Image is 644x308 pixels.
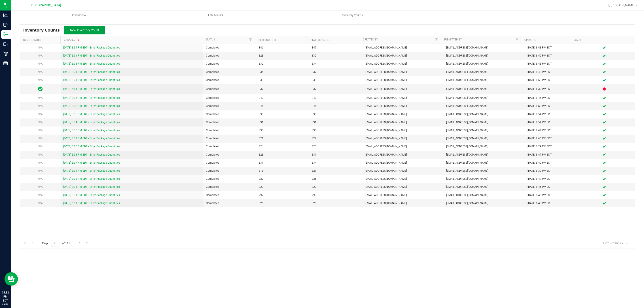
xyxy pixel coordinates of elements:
div: [DATE] 8:54 PM EDT [527,120,571,124]
span: 335 [259,70,306,74]
span: 322 [259,177,306,181]
span: 297 [259,193,306,197]
div: [DATE] 8:43 PM EDT [527,70,571,74]
span: [EMAIL_ADDRESS][DOMAIN_NAME] [446,46,522,50]
span: [EMAIL_ADDRESS][DOMAIN_NAME] [446,144,522,149]
span: Completed [206,46,254,50]
span: [EMAIL_ADDRESS][DOMAIN_NAME] [446,161,522,165]
inline-svg: Inbound [3,23,8,27]
a: Inventory [11,11,147,20]
div: [DATE] 8:39 PM EDT [527,169,571,173]
span: 321 [259,136,306,141]
span: [EMAIL_ADDRESS][DOMAIN_NAME] [365,185,441,189]
span: Completed [206,54,254,58]
span: 330 [259,112,306,116]
span: 347 [312,46,359,50]
a: [DATE] 8:34 PM EDT - Enter Package Quantities [63,185,120,188]
span: 342 [312,96,359,100]
span: N/A [38,137,43,140]
button: New Inventory Count [64,26,105,34]
span: [EMAIL_ADDRESS][DOMAIN_NAME] [365,104,441,108]
span: Completed [206,78,254,82]
div: [DATE] 8:47 PM EDT [527,153,571,157]
a: [DATE] 6:04 PM EDT - Enter Package Quantities [63,87,120,91]
span: N/A [38,145,43,148]
a: Submitted By [444,38,462,41]
span: N/A [38,113,43,116]
a: [DATE] 8:34 PM EDT - Enter Package Quantities [63,121,120,124]
div: [DATE] 8:49 PM EDT [527,54,571,58]
span: [EMAIL_ADDRESS][DOMAIN_NAME] [446,193,522,197]
span: 346 [312,104,359,108]
span: [EMAIL_ADDRESS][DOMAIN_NAME] [446,201,522,205]
a: Filter [432,36,440,44]
span: 334 [312,62,359,66]
span: [EMAIL_ADDRESS][DOMAIN_NAME] [446,112,522,116]
span: Completed [206,112,254,116]
span: [EMAIL_ADDRESS][DOMAIN_NAME] [365,62,441,66]
span: [EMAIL_ADDRESS][DOMAIN_NAME] [365,70,441,74]
span: 330 [312,54,359,58]
span: [EMAIL_ADDRESS][DOMAIN_NAME] [446,185,522,189]
span: N/A [38,202,43,205]
span: [EMAIL_ADDRESS][DOMAIN_NAME] [365,128,441,133]
inline-svg: Outbound [3,42,8,46]
div: [DATE] 6:45 PM EDT [527,201,571,205]
span: N/A [38,46,43,49]
span: Inventory [11,13,147,17]
span: N/A [38,194,43,197]
span: Completed [206,87,254,91]
span: 328 [259,153,306,157]
a: Go to the last page [84,240,90,246]
a: Filter [247,36,254,44]
span: Completed [206,169,254,173]
div: [DATE] 8:50 PM EDT [527,78,571,82]
div: [DATE] 8:44 PM EDT [527,128,571,133]
a: [DATE] 6:11 PM EDT - Enter Package Quantities [63,202,120,205]
div: [DATE] 8:46 PM EDT [527,185,571,189]
a: Filter [513,36,521,44]
span: [EMAIL_ADDRESS][DOMAIN_NAME] [446,62,522,66]
span: 342 [259,96,306,100]
span: [EMAIL_ADDRESS][DOMAIN_NAME] [446,128,522,133]
span: N/A [38,185,43,188]
div: [DATE] 6:29 PM EDT [527,144,571,149]
a: [DATE] 8:33 PM EDT - Enter Package Quantities [63,62,120,65]
span: [EMAIL_ADDRESS][DOMAIN_NAME] [365,177,441,181]
a: Created By [363,38,378,41]
span: 320 [259,185,306,189]
span: Completed [206,136,254,141]
span: 331 [312,153,359,157]
a: [DATE] 6:05 PM EDT - Enter Package Quantities [63,145,120,148]
span: 332 [259,62,306,66]
a: Pkgs Counted [310,38,330,42]
a: [DATE] 8:34 PM EDT - Enter Package Quantities [63,46,120,49]
span: In Sync [38,86,43,92]
span: [EMAIL_ADDRESS][DOMAIN_NAME] [446,104,522,108]
span: Lab Results [202,13,229,17]
span: [EMAIL_ADDRESS][DOMAIN_NAME] [446,87,522,91]
span: Completed [206,62,254,66]
span: 335 [259,128,306,133]
span: N/A [38,96,43,99]
span: [EMAIL_ADDRESS][DOMAIN_NAME] [446,54,522,58]
span: 335 [312,128,359,133]
span: Completed [206,70,254,74]
span: [EMAIL_ADDRESS][DOMAIN_NAME] [365,136,441,141]
span: [EMAIL_ADDRESS][DOMAIN_NAME] [365,144,441,149]
span: Completed [206,96,254,100]
span: 323 [312,185,359,189]
inline-svg: Inventory [3,32,8,37]
span: Hi, [PERSON_NAME]! [606,3,636,7]
span: 333 [312,78,359,82]
a: Items Counted [258,38,278,42]
a: [DATE] 8:35 PM EDT - Enter Package Quantities [63,96,120,99]
inline-svg: Reports [3,61,8,65]
span: [EMAIL_ADDRESS][DOMAIN_NAME] [446,96,522,100]
span: Completed [206,120,254,124]
span: 326 [259,201,306,205]
span: 330 [312,112,359,116]
div: [DATE] 8:45 PM EDT [527,136,571,141]
a: [DATE] 8:33 PM EDT - Enter Package Quantities [63,153,120,156]
a: Lab Results [147,11,284,20]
